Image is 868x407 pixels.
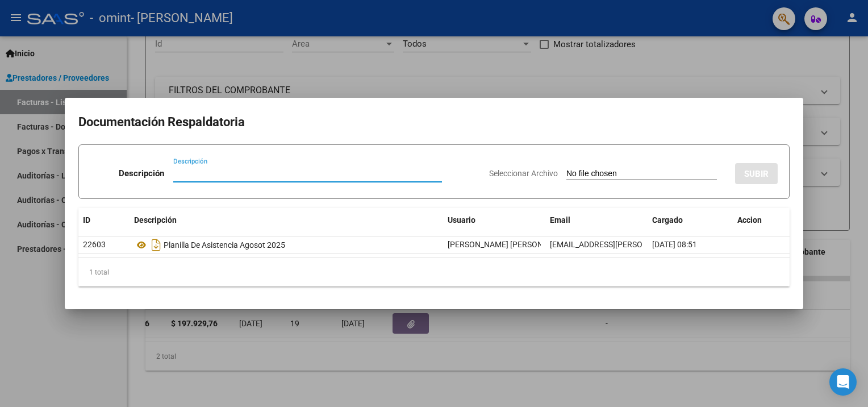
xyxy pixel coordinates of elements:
span: Accion [737,215,762,225]
span: Email [550,215,570,225]
datatable-header-cell: Cargado [648,208,733,232]
span: [PERSON_NAME] [PERSON_NAME] [448,240,571,249]
datatable-header-cell: Usuario [443,208,545,232]
datatable-header-cell: Email [545,208,648,232]
i: Descargar documento [149,236,164,254]
span: Usuario [448,215,475,225]
span: Seleccionar Archivo [489,169,558,178]
span: [DATE] 08:51 [652,240,697,249]
div: Open Intercom Messenger [829,368,857,396]
span: [EMAIL_ADDRESS][PERSON_NAME][DOMAIN_NAME] [550,240,737,249]
div: Planilla De Asistencia Agosot 2025 [134,236,439,254]
datatable-header-cell: ID [78,208,130,232]
span: 22603 [83,240,106,249]
span: Descripción [134,215,177,225]
h2: Documentación Respaldatoria [78,111,790,133]
p: Descripción [119,167,164,180]
span: Cargado [652,215,683,225]
div: 1 total [78,258,790,286]
datatable-header-cell: Descripción [130,208,443,232]
button: SUBIR [735,163,778,184]
span: SUBIR [744,169,769,179]
span: ID [83,215,90,225]
datatable-header-cell: Accion [733,208,790,232]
